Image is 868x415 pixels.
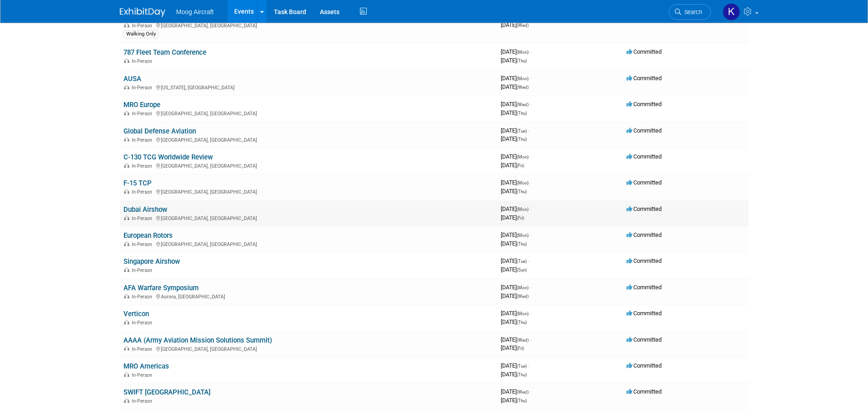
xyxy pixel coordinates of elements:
div: Aurora, [GEOGRAPHIC_DATA] [123,292,493,300]
span: Committed [627,310,662,317]
img: In-Person Event [124,241,129,246]
img: ExhibitDay [120,8,165,17]
span: [DATE] [501,240,527,247]
img: In-Person Event [124,23,129,27]
a: European Rotors [123,231,173,240]
span: - [530,336,531,343]
span: (Fri) [517,346,524,351]
div: [GEOGRAPHIC_DATA], [GEOGRAPHIC_DATA] [123,345,493,352]
span: (Tue) [517,364,527,369]
span: [DATE] [501,336,531,343]
span: (Wed) [517,338,529,343]
span: (Mon) [517,207,529,212]
span: (Fri) [517,215,524,220]
div: [GEOGRAPHIC_DATA], [GEOGRAPHIC_DATA] [123,162,493,169]
span: Committed [627,179,662,186]
span: [DATE] [501,179,531,186]
a: MRO Americas [123,362,169,370]
a: Search [669,4,711,20]
span: In-Person [132,23,155,29]
a: Singapore Airshow [123,257,180,266]
span: (Wed) [517,389,529,395]
span: - [528,127,529,134]
span: [DATE] [501,101,531,108]
span: In-Person [132,189,155,195]
div: [GEOGRAPHIC_DATA], [GEOGRAPHIC_DATA] [123,188,493,195]
a: Dubai Airshow [123,205,167,214]
span: [DATE] [501,109,527,116]
img: In-Person Event [124,137,129,142]
span: Committed [627,48,662,55]
a: MRO Europe [123,101,160,109]
div: [US_STATE], [GEOGRAPHIC_DATA] [123,83,493,91]
span: (Tue) [517,259,527,264]
span: In-Person [132,372,155,378]
div: Walking Only [123,30,159,38]
span: Committed [627,127,662,134]
span: (Thu) [517,241,527,246]
span: [DATE] [501,388,531,395]
span: Committed [627,284,662,291]
img: In-Person Event [124,163,129,168]
a: Global Defense Aviation [123,127,196,135]
img: In-Person Event [124,398,129,403]
span: In-Person [132,320,155,326]
span: In-Person [132,215,155,221]
a: C-130 TCG Worldwide Review [123,153,213,161]
span: (Thu) [517,372,527,377]
span: [DATE] [501,257,529,264]
span: Search [681,9,702,15]
span: (Mon) [517,180,529,185]
span: [DATE] [501,292,529,299]
span: In-Person [132,267,155,273]
img: In-Person Event [124,215,129,220]
span: [DATE] [501,284,531,291]
img: In-Person Event [124,267,129,272]
span: (Sun) [517,267,527,272]
span: [DATE] [501,266,527,273]
img: In-Person Event [124,111,129,115]
span: Committed [627,101,662,108]
span: [DATE] [501,48,531,55]
span: - [530,153,531,160]
span: - [530,179,531,186]
span: In-Person [132,163,155,169]
span: In-Person [132,241,155,247]
span: [DATE] [501,75,531,82]
a: Verticon [123,310,149,318]
span: [DATE] [501,231,531,238]
span: [DATE] [501,162,524,169]
a: SWIFT [GEOGRAPHIC_DATA] [123,388,211,396]
img: In-Person Event [124,189,129,194]
span: (Thu) [517,111,527,116]
span: (Thu) [517,58,527,63]
span: [DATE] [501,57,527,64]
div: [GEOGRAPHIC_DATA], [GEOGRAPHIC_DATA] [123,240,493,247]
span: Committed [627,75,662,82]
div: [GEOGRAPHIC_DATA], [GEOGRAPHIC_DATA] [123,214,493,221]
span: (Mon) [517,311,529,316]
span: - [528,257,529,264]
span: (Wed) [517,23,529,28]
a: F-15 TCP [123,179,152,187]
span: [DATE] [501,362,529,369]
img: Kelsey Blackley [723,3,740,20]
span: (Fri) [517,163,524,168]
span: [DATE] [501,153,531,160]
div: [GEOGRAPHIC_DATA], [GEOGRAPHIC_DATA] [123,109,493,117]
span: (Thu) [517,189,527,194]
span: - [530,388,531,395]
span: Committed [627,153,662,160]
span: [DATE] [501,135,527,142]
a: AUSA [123,75,141,83]
span: (Mon) [517,50,529,55]
span: - [530,101,531,108]
span: (Mon) [517,76,529,81]
span: [DATE] [501,21,529,28]
span: Committed [627,205,662,212]
span: [DATE] [501,318,527,325]
span: In-Person [132,58,155,64]
span: (Thu) [517,320,527,325]
span: [DATE] [501,214,524,221]
span: In-Person [132,137,155,143]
